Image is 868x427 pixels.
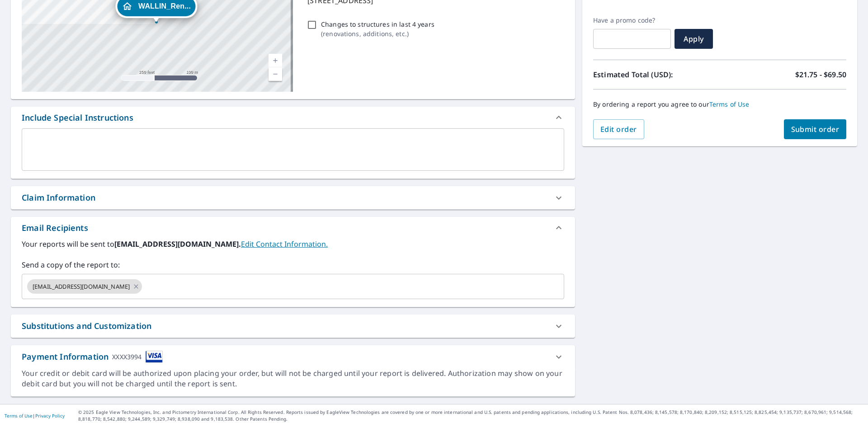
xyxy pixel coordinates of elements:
[675,29,713,49] button: Apply
[709,100,750,108] a: Terms of Use
[138,3,191,9] span: WALLIN_Ren...
[22,351,163,363] div: Payment Information
[269,54,282,67] a: Current Level 17, Zoom In
[321,19,434,29] p: Changes to structures in last 4 years
[146,351,163,363] img: cardImage
[22,368,564,389] div: Your credit or debit card will be authorized upon placing your order, but will not be charged unt...
[321,29,434,38] p: ( renovations, additions, etc. )
[114,239,241,249] b: [EMAIL_ADDRESS][DOMAIN_NAME].
[22,239,564,249] label: Your reports will be sent to
[22,192,95,204] div: Claim Information
[784,119,847,139] button: Submit order
[112,351,142,363] div: XXXX3994
[593,119,644,139] button: Edit order
[791,124,840,134] span: Submit order
[27,282,135,291] span: [EMAIL_ADDRESS][DOMAIN_NAME]
[22,320,151,332] div: Substitutions and Customization
[269,67,282,81] a: Current Level 17, Zoom Out
[682,34,706,44] span: Apply
[22,259,564,270] label: Send a copy of the report to:
[241,239,328,249] a: EditContactInfo
[11,107,575,128] div: Include Special Instructions
[11,314,575,338] div: Substitutions and Customization
[5,413,65,418] p: |
[593,69,720,80] p: Estimated Total (USD):
[11,186,575,209] div: Claim Information
[795,69,846,80] p: $21.75 - $69.50
[35,413,65,419] a: Privacy Policy
[5,413,33,419] a: Terms of Use
[11,217,575,239] div: Email Recipients
[27,279,142,294] div: [EMAIL_ADDRESS][DOMAIN_NAME]
[78,409,863,422] p: © 2025 Eagle View Technologies, Inc. and Pictometry International Corp. All Rights Reserved. Repo...
[22,112,133,124] div: Include Special Instructions
[593,100,846,108] p: By ordering a report you agree to our
[22,222,88,234] div: Email Recipients
[600,124,637,134] span: Edit order
[11,345,575,368] div: Payment InformationXXXX3994cardImage
[593,16,671,24] label: Have a promo code?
